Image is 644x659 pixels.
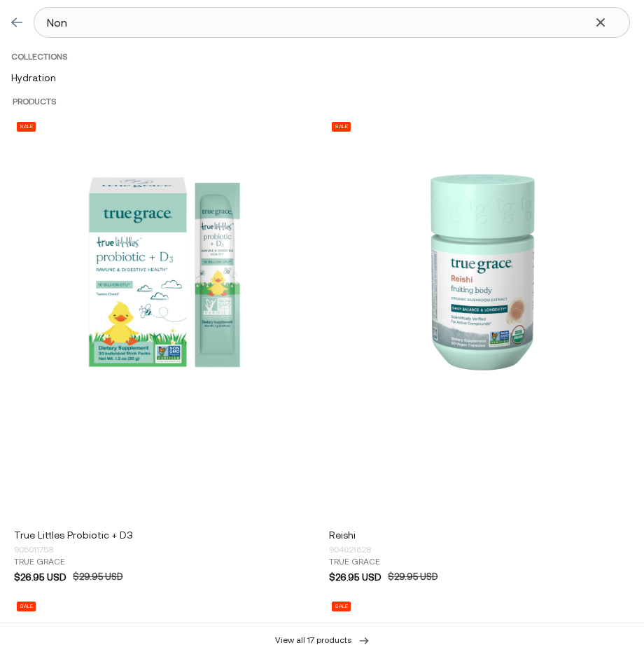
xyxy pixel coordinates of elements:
[14,557,315,568] div: True Grace
[329,543,630,557] div: 904021628
[6,97,638,112] h3: Products
[73,571,122,584] span: $29.95 USD
[6,112,322,592] li: products: True Littles Probiotic + D3
[388,571,437,584] span: $29.95 USD
[322,112,638,592] li: products: Reishi
[34,7,630,38] input: Search
[585,7,616,38] button: Clear
[14,571,66,585] span: $26.95 USD
[14,119,315,420] img: Vitamin D is essential for your little one’s development and immune health, and it can be tricky ...
[6,45,638,67] h3: Collections
[329,119,630,420] img: Reishi Mushroom Supplements for Daily Balance & Longevity* 1 g daily supports healthy aging* Trad...
[14,529,315,543] p: True Littles Probiotic + D3
[329,557,630,568] div: True Grace
[329,571,381,585] span: $26.95 USD
[335,123,348,130] span: Sale
[20,123,33,130] span: Sale
[14,119,315,585] a: Sale Vitamin D is essential for your little one’s development and immune health, and it can be tr...
[20,603,33,609] span: Sale
[14,543,315,557] div: 905011758
[329,119,630,585] a: Sale Reishi Mushroom Supplements for Daily Balance & Longevity* 1 g daily supports healthy aging*...
[6,67,638,90] li: Hydration
[329,529,630,543] p: Reishi
[335,603,348,609] span: Sale
[11,71,633,85] a: Hydration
